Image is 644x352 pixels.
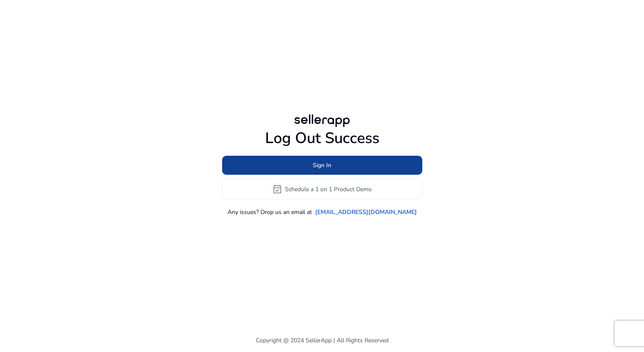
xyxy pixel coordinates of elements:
[315,208,417,217] a: [EMAIL_ADDRESS][DOMAIN_NAME]
[222,129,422,147] h1: Log Out Success
[228,208,312,217] p: Any issues? Drop us an email at
[222,156,422,175] button: Sign In
[272,184,282,194] span: event_available
[222,179,422,199] button: event_availableSchedule a 1 on 1 Product Demo
[313,161,331,170] span: Sign In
